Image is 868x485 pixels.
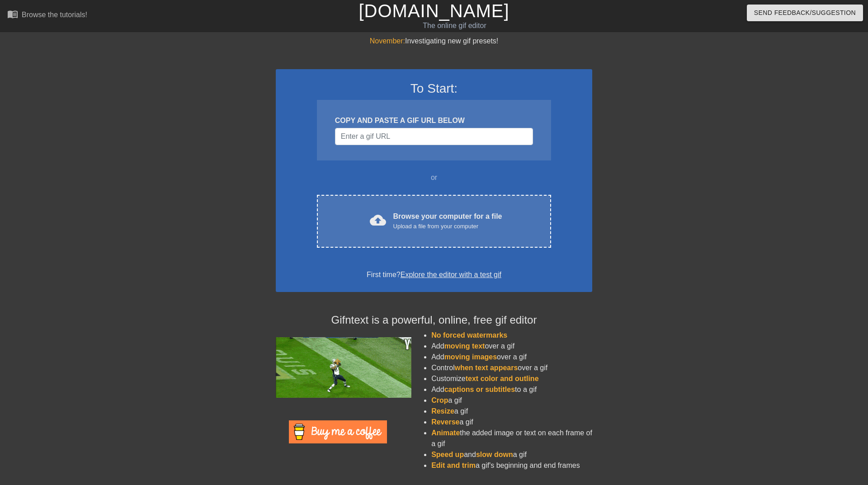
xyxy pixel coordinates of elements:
li: a gif [431,417,592,428]
span: Resize [431,407,454,415]
span: cloud_upload [370,212,386,228]
span: captions or subtitles [444,386,515,393]
div: Upload a file from your computer [393,222,502,231]
span: Crop [431,396,448,404]
div: The online gif editor [294,20,615,31]
img: Buy Me A Coffee [289,420,387,443]
li: a gif [431,406,592,417]
span: No forced watermarks [431,331,507,339]
span: Reverse [431,418,459,426]
li: Control over a gif [431,363,592,373]
span: moving text [444,342,485,350]
a: [DOMAIN_NAME] [359,1,509,21]
span: Speed up [431,451,464,458]
div: or [299,172,569,183]
li: Add over a gif [431,341,592,352]
div: Investigating new gif presets! [276,36,592,47]
span: slow down [476,451,513,458]
img: football_small.gif [276,337,411,398]
div: First time? [288,269,580,280]
a: Browse the tutorials! [7,9,87,23]
input: Username [335,128,533,145]
li: Customize [431,373,592,384]
span: Animate [431,429,460,437]
span: Send Feedback/Suggestion [754,7,856,19]
span: menu_book [7,9,18,19]
div: Browse your computer for a file [393,211,502,231]
span: moving images [444,353,497,361]
h4: Gifntext is a powerful, online, free gif editor [276,314,592,327]
a: Explore the editor with a test gif [401,271,501,278]
div: COPY AND PASTE A GIF URL BELOW [335,115,533,126]
li: Add over a gif [431,352,592,363]
li: and a gif [431,449,592,460]
span: Edit and trim [431,461,476,469]
span: text color and outline [466,375,539,382]
h3: To Start: [288,81,580,96]
li: Add to a gif [431,384,592,395]
li: a gif's beginning and end frames [431,460,592,471]
button: Send Feedback/Suggestion [747,5,863,21]
span: November: [370,37,405,45]
li: the added image or text on each frame of a gif [431,428,592,449]
li: a gif [431,395,592,406]
div: Browse the tutorials! [22,11,87,19]
span: when text appears [455,364,518,372]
